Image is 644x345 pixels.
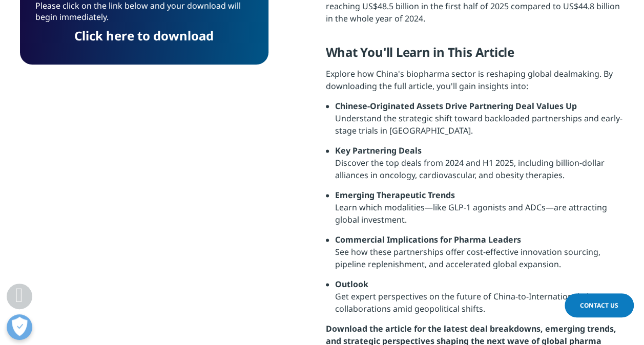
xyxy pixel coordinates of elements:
[565,293,634,317] a: Contact Us
[335,189,455,201] strong: Emerging Therapeutic Trends
[7,314,32,340] button: Präferenzen öffnen
[580,301,618,310] span: Contact Us
[335,100,625,144] li: Understand the strategic shift toward backloaded partnerships and early-stage trials in [GEOGRAPH...
[326,68,625,100] p: Explore how China's biopharma sector is reshaping global dealmaking. By downloading the full arti...
[335,145,422,156] strong: Key Partnering Deals
[335,234,521,245] strong: Commercial Implications for Pharma Leaders
[335,144,625,189] li: Discover the top deals from 2024 and H1 2025, including billion-dollar alliances in oncology, car...
[335,278,368,290] strong: Outlook
[335,100,577,112] strong: Chinese-Originated Assets Drive Partnering Deal Values Up
[335,233,625,278] li: See how these partnerships offer cost-effective innovation sourcing, pipeline replenishment, and ...
[335,189,625,233] li: Learn which modalities—like GLP-1 agonists and ADCs—are attracting global investment.
[74,27,214,44] a: Click here to download
[326,45,625,68] h5: What You'll Learn in This Article
[335,278,625,322] li: Get expert perspectives on the future of China-to-International pharma collaborations amid geopol...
